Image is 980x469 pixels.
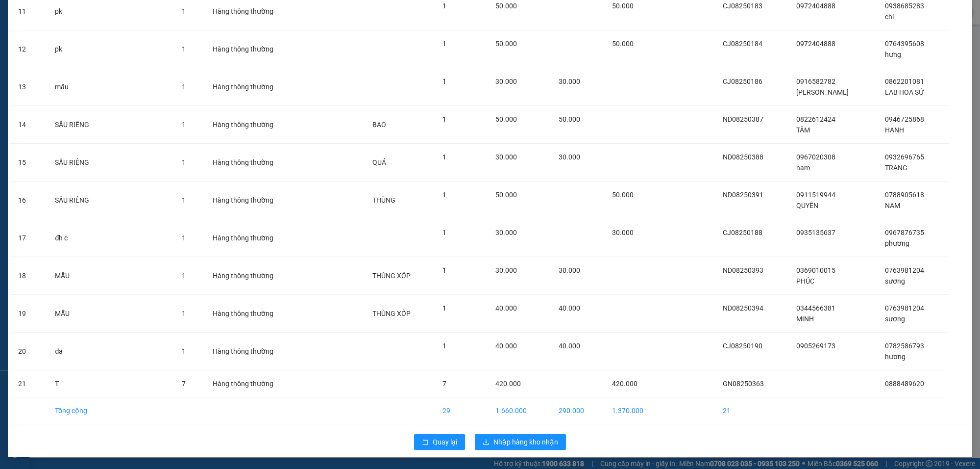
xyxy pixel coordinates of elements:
td: Tổng cộng [47,397,174,424]
span: 50.000 [495,115,517,123]
span: 0369010015 [796,266,835,274]
span: 0763981204 [885,266,924,274]
span: rollback [422,439,429,446]
span: 1 [182,234,186,242]
span: MINH [796,315,814,323]
td: SẦU RIÊNG [47,106,174,144]
td: MẪU [47,257,174,295]
td: SẦU RIÊNG [47,144,174,182]
span: TÂM [796,126,810,134]
td: 17 [10,219,47,257]
span: THÙNG [372,196,395,204]
td: mẫu [47,68,174,106]
td: SẦU RIÊNG [47,182,174,219]
span: 50.000 [612,40,634,48]
td: Hàng thông thường [205,219,304,257]
span: ND08250391 [723,191,763,199]
span: 1 [442,229,446,236]
td: 21 [10,370,47,397]
td: 21 [715,397,789,424]
span: 1 [442,342,446,350]
span: 0938685283 [885,2,924,10]
span: THÙNG XỐP [372,310,411,317]
span: Nhập hàng kho nhận [493,437,558,447]
span: 0911519944 [796,191,835,199]
span: ND08250393 [723,266,763,274]
span: 0972404888 [796,2,835,10]
span: hưng [885,51,901,58]
span: 1 [182,7,186,15]
span: 1 [442,304,446,312]
td: 20 [10,333,47,370]
span: 40.000 [495,304,517,312]
span: 30.000 [612,229,634,236]
span: 1 [182,347,186,355]
td: 29 [435,397,488,424]
span: 0764395608 [885,40,924,48]
span: 0935135637 [796,229,835,236]
span: 1 [182,83,186,91]
span: 0822612424 [796,115,835,123]
td: Hàng thông thường [205,370,304,397]
span: hương [885,353,906,361]
td: Hàng thông thường [205,106,304,144]
span: download [483,439,490,446]
span: 0763981204 [885,304,924,312]
td: 14 [10,106,47,144]
td: Hàng thông thường [205,295,304,333]
span: 1 [182,158,186,166]
span: 0946725868 [885,115,924,123]
span: HẠNH [885,126,904,134]
span: 7 [182,380,186,388]
td: 15 [10,144,47,182]
span: 0344566381 [796,304,835,312]
span: CJ08250188 [723,229,762,236]
span: sương [885,315,905,323]
td: Hàng thông thường [205,30,304,68]
td: 19 [10,295,47,333]
span: 30.000 [559,78,580,85]
span: CJ08250183 [723,2,762,10]
span: 1 [182,196,186,204]
span: 30.000 [559,153,580,161]
span: 1 [442,78,446,85]
span: 0932696765 [885,153,924,161]
span: CJ08250184 [723,40,762,48]
span: PHÚC [796,277,814,285]
span: 1 [442,153,446,161]
span: BAO [372,121,386,129]
td: MẪU [47,295,174,333]
span: 0916582782 [796,78,835,85]
td: 12 [10,30,47,68]
span: 50.000 [495,40,517,48]
span: phương [885,239,909,247]
span: 30.000 [495,78,517,85]
span: 40.000 [559,304,580,312]
span: 1 [182,45,186,53]
span: 1 [182,272,186,280]
td: 290.000 [551,397,604,424]
span: 1 [442,266,446,274]
td: 1.370.000 [604,397,665,424]
td: đa [47,333,174,370]
span: 40.000 [559,342,580,350]
span: QUẢ [372,158,386,166]
span: ND08250394 [723,304,763,312]
span: nam [796,164,810,172]
span: 1 [182,121,186,129]
span: 50.000 [559,115,580,123]
span: GN08250363 [723,380,764,388]
span: LAB HOA SỨ [885,88,925,96]
span: 1 [442,115,446,123]
span: 420.000 [495,380,521,388]
span: 1 [442,191,446,199]
span: TRANG [885,164,907,172]
span: 420.000 [612,380,637,388]
td: 16 [10,182,47,219]
span: 0967876735 [885,229,924,236]
td: Hàng thông thường [205,333,304,370]
button: rollbackQuay lại [414,434,465,450]
span: [PERSON_NAME] [796,88,849,96]
span: 0782586793 [885,342,924,350]
span: 0888489620 [885,380,924,388]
